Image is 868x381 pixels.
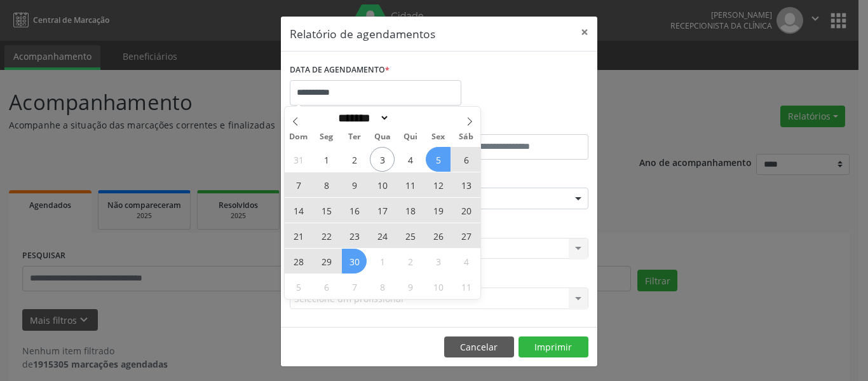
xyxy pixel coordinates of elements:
span: Setembro 21, 2025 [286,223,311,248]
span: Qua [369,133,397,141]
span: Outubro 8, 2025 [370,274,395,299]
span: Setembro 15, 2025 [314,198,339,223]
span: Agosto 31, 2025 [286,147,311,172]
span: Outubro 4, 2025 [454,249,478,274]
span: Setembro 23, 2025 [342,223,367,248]
span: Setembro 17, 2025 [370,198,395,223]
span: Setembro 20, 2025 [454,198,478,223]
h5: Relatório de agendamentos [290,25,435,42]
span: Setembro 12, 2025 [426,172,451,197]
span: Setembro 27, 2025 [454,223,478,248]
span: Setembro 26, 2025 [426,223,451,248]
span: Outubro 6, 2025 [314,274,339,299]
span: Setembro 1, 2025 [314,147,339,172]
span: Outubro 1, 2025 [370,249,395,274]
span: Setembro 9, 2025 [342,172,367,197]
span: Qui [397,133,424,141]
span: Outubro 9, 2025 [398,274,423,299]
span: Setembro 24, 2025 [370,223,395,248]
span: Setembro 7, 2025 [286,172,311,197]
span: Setembro 16, 2025 [342,198,367,223]
span: Outubro 10, 2025 [426,274,451,299]
span: Sex [424,133,452,141]
button: Imprimir [519,336,588,358]
span: Setembro 29, 2025 [314,249,339,274]
span: Outubro 7, 2025 [342,274,367,299]
span: Setembro 2, 2025 [342,147,367,172]
input: Year [390,111,431,125]
span: Setembro 10, 2025 [370,172,395,197]
span: Setembro 4, 2025 [398,147,423,172]
span: Seg [313,133,341,141]
span: Ter [341,133,369,141]
span: Outubro 3, 2025 [426,249,451,274]
button: Cancelar [444,336,514,358]
span: Setembro 3, 2025 [370,147,395,172]
span: Setembro 5, 2025 [426,147,451,172]
span: Setembro 28, 2025 [286,249,311,274]
span: Setembro 30, 2025 [342,249,367,274]
span: Setembro 14, 2025 [286,198,311,223]
span: Dom [285,133,313,141]
span: Sáb [452,133,480,141]
span: Setembro 22, 2025 [314,223,339,248]
span: Setembro 8, 2025 [314,172,339,197]
label: ATÉ [442,114,588,134]
span: Setembro 13, 2025 [454,172,478,197]
span: Setembro 19, 2025 [426,198,451,223]
span: Outubro 5, 2025 [286,274,311,299]
span: Outubro 11, 2025 [454,274,478,299]
span: Setembro 25, 2025 [398,223,423,248]
span: Outubro 2, 2025 [398,249,423,274]
button: Close [572,17,597,48]
span: Setembro 6, 2025 [454,147,478,172]
span: Setembro 18, 2025 [398,198,423,223]
select: Month [334,111,390,125]
span: Setembro 11, 2025 [398,172,423,197]
label: DATA DE AGENDAMENTO [290,60,390,80]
